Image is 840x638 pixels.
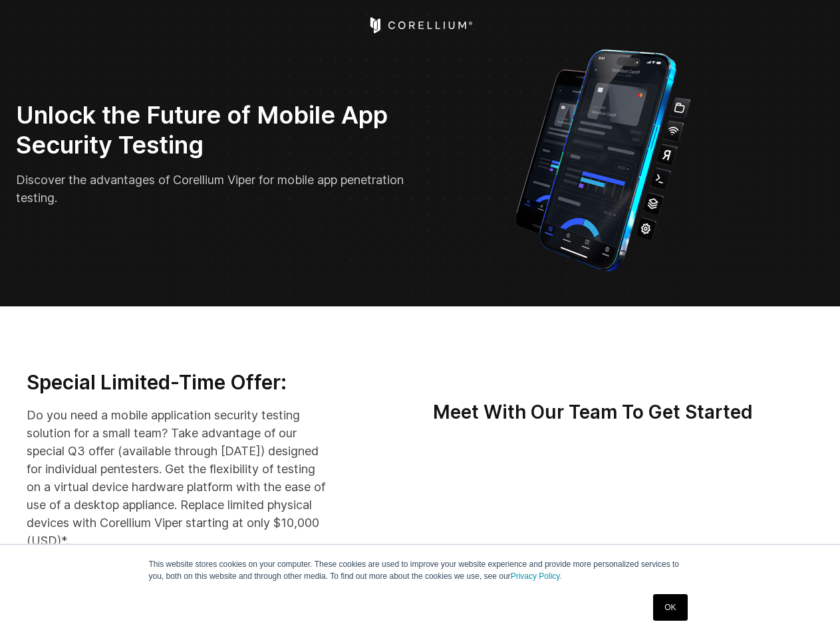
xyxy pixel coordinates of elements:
[511,572,562,581] a: Privacy Policy.
[16,173,404,205] span: Discover the advantages of Corellium Viper for mobile app penetration testing.
[149,558,692,582] p: This website stores cookies on your computer. These cookies are used to improve your website expe...
[433,401,753,423] strong: Meet With Our Team To Get Started
[16,100,411,160] h2: Unlock the Future of Mobile App Security Testing
[367,17,473,33] a: Corellium Home
[27,370,329,395] h3: Special Limited-Time Offer:
[653,594,687,621] a: OK
[503,43,703,274] img: Corellium_VIPER_Hero_1_1x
